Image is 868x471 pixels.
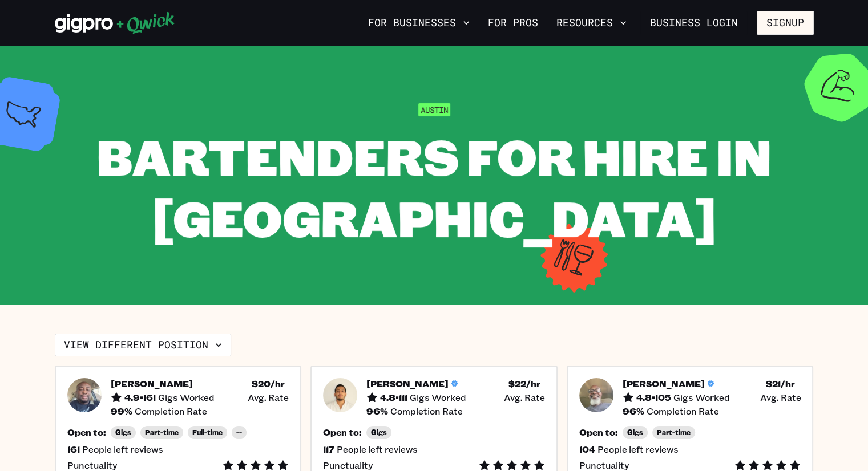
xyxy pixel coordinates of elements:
h5: 4.8 • 111 [380,392,407,403]
span: Punctuality [67,460,117,471]
img: Pro headshot [579,378,613,412]
h5: 161 [67,444,80,455]
span: Part-time [145,428,179,437]
h5: 104 [579,444,595,455]
span: Completion Rate [135,405,207,417]
a: Business Login [640,11,748,35]
span: People left reviews [82,444,163,455]
h5: 4.9 • 161 [124,392,156,403]
button: Signup [757,11,814,35]
span: Gigs [627,428,643,437]
h5: Open to: [579,427,618,438]
img: Pro headshot [323,378,357,412]
h5: [PERSON_NAME] [111,378,193,389]
h5: $ 21 /hr [766,378,795,389]
h5: 96 % [623,405,644,417]
span: Gigs [115,428,131,437]
h5: 99 % [111,405,132,417]
span: -- [236,428,242,437]
span: Bartenders for Hire in [GEOGRAPHIC_DATA] [96,123,772,250]
h5: 117 [323,444,334,455]
span: Gigs [371,428,387,437]
span: Part-time [657,428,691,437]
h5: $ 22 /hr [508,378,540,389]
span: Punctuality [579,460,629,471]
span: People left reviews [597,444,679,455]
span: Completion Rate [647,405,719,417]
h5: [PERSON_NAME] [623,378,705,389]
h5: 96 % [366,405,388,417]
button: For Businesses [364,13,474,33]
span: Punctuality [323,460,373,471]
span: People left reviews [337,444,418,455]
span: Avg. Rate [760,392,801,403]
span: Gigs Worked [410,392,466,403]
span: Avg. Rate [248,392,289,403]
h5: [PERSON_NAME] [366,378,449,389]
button: View different position [55,334,231,356]
h5: Open to: [323,427,362,438]
span: Gigs Worked [158,392,215,403]
span: Austin [418,103,450,116]
h5: 4.8 • 105 [636,392,671,403]
a: For Pros [483,13,543,33]
span: Completion Rate [390,405,463,417]
span: Avg. Rate [504,392,545,403]
img: Pro headshot [67,378,102,412]
h5: Open to: [67,427,106,438]
span: Full-time [192,428,223,437]
span: Gigs Worked [673,392,730,403]
button: Resources [552,13,631,33]
h5: $ 20 /hr [252,378,285,389]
